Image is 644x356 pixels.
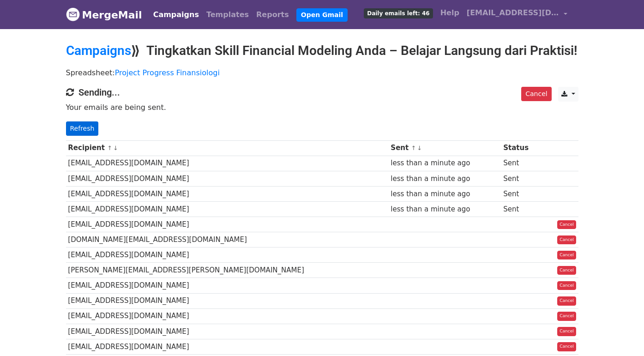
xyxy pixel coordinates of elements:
[66,308,389,324] td: [EMAIL_ADDRESS][DOMAIN_NAME]
[501,156,541,171] td: Sent
[66,293,389,308] td: [EMAIL_ADDRESS][DOMAIN_NAME]
[66,140,389,156] th: Recipient
[253,6,293,24] a: Reports
[521,87,551,101] a: Cancel
[360,4,436,22] a: Daily emails left: 46
[557,327,576,336] a: Cancel
[66,232,389,247] td: [DOMAIN_NAME][EMAIL_ADDRESS][DOMAIN_NAME]
[66,43,578,59] h2: ⟫ Tingkatkan Skill Financial Modeling Anda – Belajar Langsung dari Praktisi!
[557,220,576,229] a: Cancel
[66,171,389,186] td: [EMAIL_ADDRESS][DOMAIN_NAME]
[113,145,118,151] a: ↓
[66,7,80,21] img: MergeMail logo
[66,103,578,112] p: Your emails are being sent.
[501,140,541,156] th: Status
[437,4,463,22] a: Help
[66,217,389,232] td: [EMAIL_ADDRESS][DOMAIN_NAME]
[66,278,389,293] td: [EMAIL_ADDRESS][DOMAIN_NAME]
[557,281,576,290] a: Cancel
[557,235,576,245] a: Cancel
[557,251,576,260] a: Cancel
[411,145,416,151] a: ↑
[296,8,348,22] a: Open Gmail
[467,7,559,18] span: [EMAIL_ADDRESS][DOMAIN_NAME]
[66,247,389,263] td: [EMAIL_ADDRESS][DOMAIN_NAME]
[364,8,433,18] span: Daily emails left: 46
[557,312,576,321] a: Cancel
[150,6,203,24] a: Campaigns
[463,4,571,25] a: [EMAIL_ADDRESS][DOMAIN_NAME]
[391,204,499,215] div: less than a minute ago
[66,121,99,136] a: Refresh
[66,68,578,78] p: Spreadsheet:
[66,43,131,58] a: Campaigns
[391,158,499,169] div: less than a minute ago
[389,140,501,156] th: Sent
[501,171,541,186] td: Sent
[66,201,389,217] td: [EMAIL_ADDRESS][DOMAIN_NAME]
[557,296,576,306] a: Cancel
[417,145,422,151] a: ↓
[501,201,541,217] td: Sent
[66,339,389,354] td: [EMAIL_ADDRESS][DOMAIN_NAME]
[66,87,578,98] h4: Sending...
[115,68,220,77] a: Project Progress Finansiologi
[391,189,499,199] div: less than a minute ago
[501,186,541,201] td: Sent
[66,263,389,278] td: [PERSON_NAME][EMAIL_ADDRESS][PERSON_NAME][DOMAIN_NAME]
[391,174,499,184] div: less than a minute ago
[107,145,112,151] a: ↑
[66,5,142,24] a: MergeMail
[203,6,253,24] a: Templates
[557,266,576,275] a: Cancel
[66,156,389,171] td: [EMAIL_ADDRESS][DOMAIN_NAME]
[66,324,389,339] td: [EMAIL_ADDRESS][DOMAIN_NAME]
[66,186,389,201] td: [EMAIL_ADDRESS][DOMAIN_NAME]
[557,342,576,351] a: Cancel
